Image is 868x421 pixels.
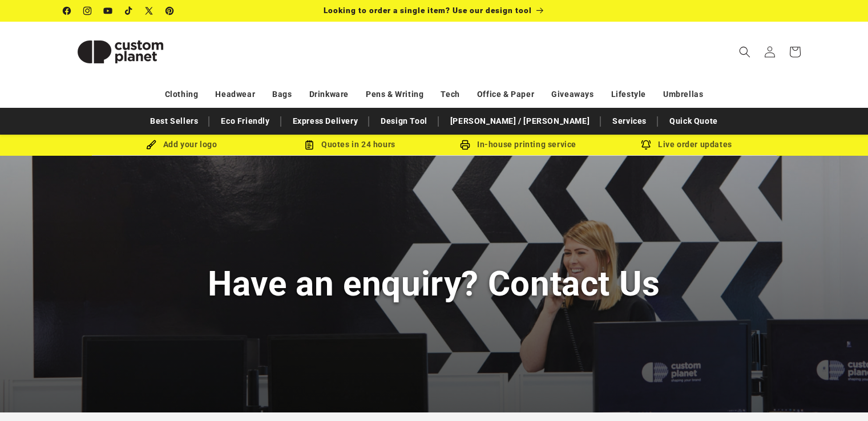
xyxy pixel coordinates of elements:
[663,84,703,104] a: Umbrellas
[98,137,266,152] div: Add your logo
[215,84,255,104] a: Headwear
[208,262,660,306] h1: Have an enquiry? Contact Us
[63,26,177,78] img: Custom Planet
[272,84,292,104] a: Bags
[324,6,532,15] span: Looking to order a single item? Use our design tool
[304,140,314,150] img: Order Updates Icon
[434,137,603,152] div: In-house printing service
[375,111,433,131] a: Design Tool
[811,366,868,421] iframe: Chat Widget
[551,84,594,104] a: Giveaways
[266,137,434,152] div: Quotes in 24 hours
[146,140,156,150] img: Brush Icon
[144,111,204,131] a: Best Sellers
[607,111,652,131] a: Services
[215,111,275,131] a: Eco Friendly
[611,84,646,104] a: Lifestyle
[603,137,771,152] div: Live order updates
[366,84,423,104] a: Pens & Writing
[477,84,534,104] a: Office & Paper
[59,22,181,82] a: Custom Planet
[641,140,651,150] img: Order updates
[441,84,459,104] a: Tech
[460,140,470,150] img: In-house printing
[445,111,595,131] a: [PERSON_NAME] / [PERSON_NAME]
[664,111,724,131] a: Quick Quote
[309,84,349,104] a: Drinkware
[732,39,757,64] summary: Search
[165,84,199,104] a: Clothing
[287,111,364,131] a: Express Delivery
